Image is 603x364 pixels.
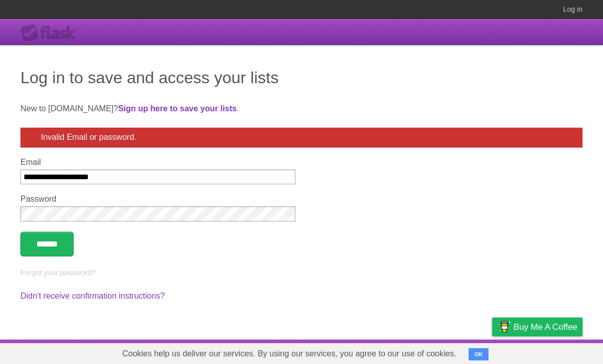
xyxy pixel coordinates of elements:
a: Developers [390,342,431,361]
img: Buy me a coffee [497,318,511,335]
label: Password [20,195,295,204]
a: Buy me a coffee [492,318,583,336]
a: Terms [444,342,467,361]
div: Invalid Email or password. [20,128,583,148]
a: Sign up here to save your lists [118,104,237,113]
button: OK [469,348,489,360]
p: New to [DOMAIN_NAME]? . [20,103,583,115]
a: Forgot your password? [20,269,96,277]
a: Didn't receive confirmation instructions? [20,292,165,300]
span: Cookies help us deliver our services. By using our services, you agree to our use of cookies. [112,344,467,364]
h1: Log in to save and access your lists [20,65,583,90]
a: About [356,342,378,361]
a: Suggest a feature [518,342,583,361]
label: Email [20,158,295,167]
a: Privacy [479,342,505,361]
div: Flask [20,24,82,42]
span: Buy me a coffee [514,318,577,336]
